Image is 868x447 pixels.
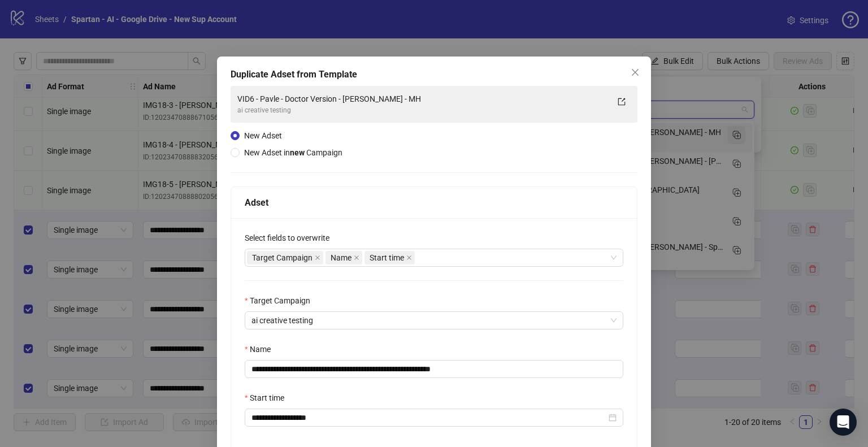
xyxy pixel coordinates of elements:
[325,251,362,264] span: Name
[315,255,320,261] span: close
[830,409,857,436] div: Open Intercom Messenger
[251,411,606,424] input: Start time
[237,93,608,105] div: VID6 - Pavle - Doctor Version - [PERSON_NAME] - MH
[245,360,623,378] input: Name
[245,343,278,355] label: Name
[245,392,292,404] label: Start time
[626,63,644,81] button: Close
[354,255,359,261] span: close
[406,255,412,261] span: close
[245,294,318,307] label: Target Campaign
[290,148,305,157] strong: new
[331,251,351,264] span: Name
[618,98,626,106] span: export
[370,251,404,264] span: Start time
[631,68,640,77] span: close
[245,232,337,244] label: Select fields to overwrite
[364,251,415,264] span: Start time
[244,148,342,157] span: New Adset in Campaign
[251,312,617,329] span: ai creative testing
[245,196,623,210] div: Adset
[231,68,637,81] div: Duplicate Adset from Template
[247,251,323,264] span: Target Campaign
[244,131,282,140] span: New Adset
[237,105,608,116] div: ai creative testing
[252,251,313,264] span: Target Campaign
